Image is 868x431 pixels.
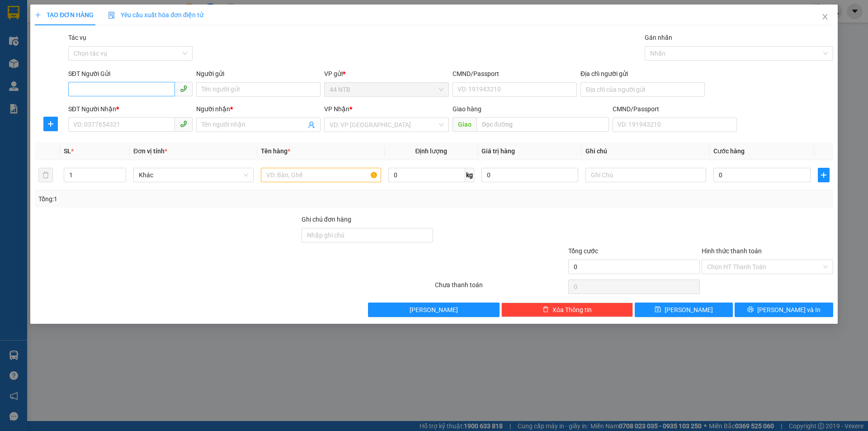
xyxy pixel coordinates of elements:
button: delete [38,168,53,182]
div: Chưa thanh toán [434,280,567,296]
span: phone [180,85,187,92]
button: [PERSON_NAME] [368,303,500,317]
button: plus [43,117,58,131]
span: Giá trị hàng [481,147,515,155]
input: Địa chỉ của người gửi [580,82,705,97]
span: Gửi: [8,9,22,18]
div: TRAM [8,19,99,29]
button: Close [812,5,838,30]
div: CHUNG CƯ D1 [GEOGRAPHIC_DATA] Q8 [8,42,99,75]
span: user-add [308,121,316,128]
button: printer[PERSON_NAME] và In [735,303,833,317]
span: plus [35,12,41,18]
span: [PERSON_NAME] [665,305,713,315]
th: Ghi chú [582,142,710,160]
img: icon [108,12,115,19]
span: close [821,13,829,20]
span: save [655,306,661,313]
span: 44 NTB [330,83,443,96]
span: Cước hàng [713,147,745,155]
span: Giao [453,117,476,132]
span: Xóa Thông tin [552,305,592,315]
span: delete [542,306,549,313]
span: kg [465,168,474,182]
span: Tổng cước [568,247,598,255]
div: Người nhận [196,104,321,114]
div: 44 NTB [8,8,99,19]
span: Nhận: [106,9,127,18]
span: Giao hàng [453,105,481,113]
div: SĐT Người Gửi [68,69,193,79]
div: Địa chỉ người gửi [580,69,705,79]
div: BIM [106,19,169,29]
input: Ghi Chú [586,168,706,182]
span: [PERSON_NAME] [410,305,458,315]
input: VD: Bàn, Ghế [261,168,381,182]
span: Yêu cầu xuất hóa đơn điện tử [108,11,203,19]
span: plus [44,120,57,128]
button: deleteXóa Thông tin [502,303,633,317]
input: 0 [481,168,579,182]
span: Tên hàng [261,147,290,155]
div: CMND/Passport [613,104,737,114]
span: [PERSON_NAME] và In [757,305,821,315]
div: SĐT Người Nhận [68,104,193,114]
div: CMND/Passport [453,69,577,79]
div: Bình Giã [106,8,169,19]
button: save[PERSON_NAME] [635,303,733,317]
label: Hình thức thanh toán [702,247,762,255]
div: Tổng: 1 [38,194,335,204]
span: TẠO ĐƠN HÀNG [35,11,94,19]
span: Khác [139,168,248,182]
label: Gán nhãn [645,34,672,41]
span: Đơn vị tính [133,147,167,155]
div: VP gửi [325,69,449,79]
span: printer [747,306,754,313]
input: Ghi chú đơn hàng [302,228,433,242]
label: Tác vụ [68,34,86,41]
span: plus [818,171,829,179]
span: VP Nhận [325,105,350,113]
div: 0902699882 [8,29,99,42]
div: 0933398863 [106,29,169,42]
button: plus [818,168,830,182]
span: phone [180,120,187,128]
span: Định lượng [415,147,448,155]
span: SL [64,147,71,155]
input: Dọc đường [476,117,609,132]
label: Ghi chú đơn hàng [302,216,351,223]
div: Người gửi [196,69,321,79]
